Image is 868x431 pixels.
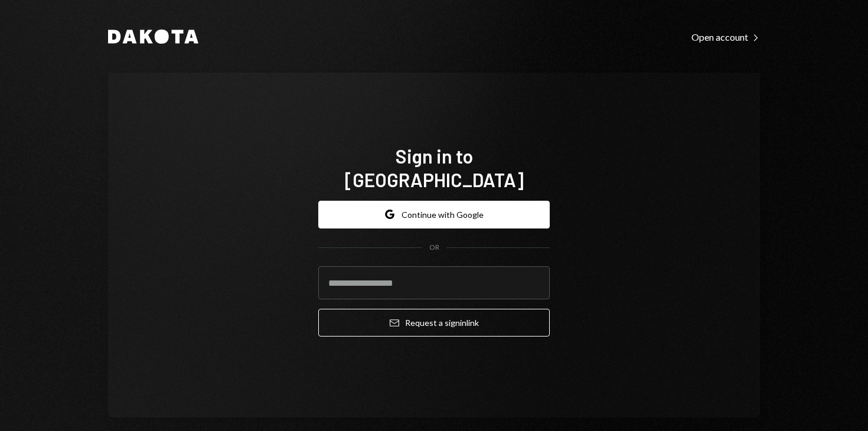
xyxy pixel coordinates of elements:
[691,30,760,43] a: Open account
[318,309,550,337] button: Request a signinlink
[691,31,760,43] div: Open account
[318,144,550,191] h1: Sign in to [GEOGRAPHIC_DATA]
[318,201,550,228] button: Continue with Google
[429,243,439,253] div: OR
